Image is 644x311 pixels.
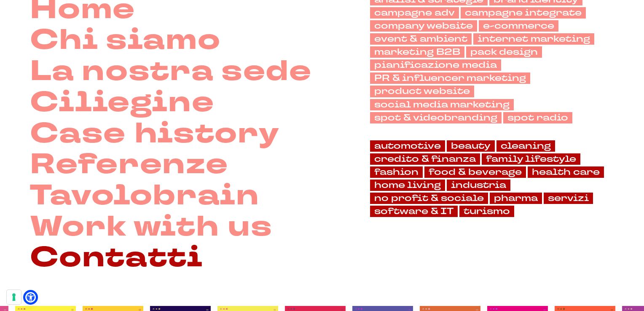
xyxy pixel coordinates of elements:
[528,166,604,178] a: health care
[370,166,423,178] a: fashion
[482,153,580,165] a: family lifestyle
[424,166,526,178] a: food & beverage
[466,46,542,58] a: pack design
[370,7,459,19] a: campagne adv
[496,140,555,152] a: cleaning
[7,290,21,304] button: Le tue preferenze relative al consenso per le tecnologie di tracciamento
[370,20,477,32] a: company website
[479,20,558,32] a: e-commerce
[461,7,586,19] a: campagne integrate
[370,59,501,71] a: pianificazione media
[370,46,464,58] a: marketing B2B
[370,86,474,97] a: product website
[459,206,514,217] a: turismo
[30,25,220,56] a: Chi siamo
[370,206,458,217] a: software & IT
[30,56,311,87] a: La nostra sede
[370,112,502,123] a: spot & videobranding
[30,149,228,180] a: Referenze
[447,140,495,152] a: beauty
[370,99,514,110] a: social media marketing
[370,72,530,84] a: PR & influencer marketing
[503,112,572,123] a: spot radio
[544,193,593,204] a: servizi
[370,193,488,204] a: no profit & sociale
[30,180,259,212] a: Tavolobrain
[370,140,445,152] a: automotive
[30,242,203,273] a: Contatti
[370,180,445,191] a: home living
[30,118,279,150] a: Case history
[370,153,480,165] a: credito & finanza
[25,292,36,303] a: Open Accessibility Menu
[447,180,510,191] a: industria
[30,212,272,243] a: Work with us
[30,87,214,118] a: Ciliegine
[473,33,594,45] a: internet marketing
[370,33,472,45] a: event & ambient
[490,193,542,204] a: pharma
